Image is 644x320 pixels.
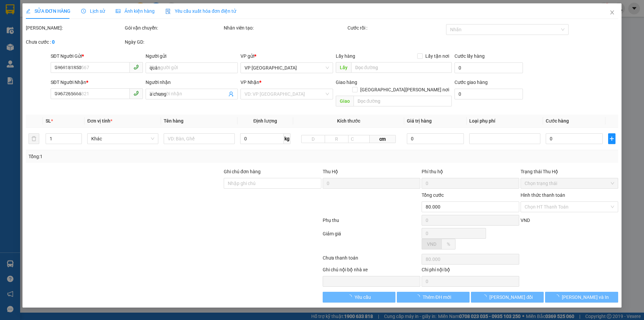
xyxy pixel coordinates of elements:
div: Phí thu hộ [422,168,519,178]
div: Trạng thái Thu Hộ [521,168,618,175]
span: Lấy tận nơi [423,52,452,60]
span: SỬA ĐƠN HÀNG [26,8,70,14]
input: C [348,135,370,143]
div: Gói vận chuyển: [125,24,222,32]
span: Lấy [336,62,351,73]
span: % [447,241,450,247]
span: Cước hàng [546,118,569,124]
span: Đơn vị tính [88,118,113,124]
div: VP gửi [241,52,333,60]
div: Chi phí nội bộ [422,266,519,276]
div: Chưa thanh toán [322,254,421,266]
span: Giá trị hàng [407,118,432,124]
span: loading [415,294,423,299]
span: loading [482,294,490,299]
img: icon [165,9,171,14]
input: Cước lấy hàng [454,62,523,73]
span: VP Nhận [241,80,260,85]
span: edit [26,9,31,13]
input: Dọc đường [351,62,452,73]
span: picture [116,9,120,13]
label: Hình thức thanh toán [521,192,565,198]
input: Ghi chú đơn hàng [224,178,321,189]
input: R [325,135,348,143]
span: [PERSON_NAME] và In [562,293,609,301]
button: [PERSON_NAME] đổi [471,292,544,303]
div: Người gửi [146,52,238,60]
button: [PERSON_NAME] và In [545,292,618,303]
span: Thêm ĐH mới [423,293,451,301]
span: Lịch sử [81,8,105,14]
div: Người nhận [146,79,238,86]
span: phone [133,91,139,96]
span: phone [133,64,139,70]
span: [GEOGRAPHIC_DATA][PERSON_NAME] nơi [358,86,452,93]
input: Dọc đường [354,96,452,106]
th: Loại phụ phí [467,115,543,128]
button: Yêu cầu [323,292,395,303]
span: VND [521,218,530,223]
span: plus [609,136,615,141]
span: loading [554,294,562,299]
b: 0 [52,39,55,45]
div: Nhân viên tạo: [224,24,346,32]
div: Cước rồi : [347,24,445,32]
div: SĐT Người Nhận [51,79,143,86]
span: Thu Hộ [323,169,338,174]
button: plus [608,133,615,144]
span: cm [370,135,396,143]
label: Cước lấy hàng [454,53,485,59]
div: Tổng: 1 [29,153,249,160]
div: Giảm giá [322,230,421,253]
div: Phụ thu [322,217,421,228]
span: close [609,10,615,15]
label: Cước giao hàng [454,80,488,85]
span: kg [284,133,290,144]
span: clock-circle [81,9,86,13]
span: Định lượng [253,118,277,124]
span: Giao hàng [336,80,357,85]
span: [PERSON_NAME] đổi [490,293,533,301]
div: SĐT Người Gửi [51,52,143,60]
span: Kích thước [337,118,360,124]
div: Chưa cước : [26,38,123,46]
span: Tổng cước [422,192,444,198]
span: SL [46,118,51,124]
span: Giao [336,96,354,106]
button: Close [603,3,622,22]
span: loading [347,294,355,299]
span: Khác [92,134,155,144]
span: VND [427,241,436,247]
input: VD: Bàn, Ghế [164,133,235,144]
span: Ảnh kiện hàng [116,8,155,14]
input: D [302,135,325,143]
span: Lấy hàng [336,53,355,59]
div: [PERSON_NAME]: [26,24,123,32]
div: Ghi chú nội bộ nhà xe [323,266,420,276]
label: Ghi chú đơn hàng [224,169,261,174]
button: Thêm ĐH mới [397,292,470,303]
span: Chọn trạng thái [525,178,614,188]
span: VP PHÚ SƠN [245,63,329,73]
div: Ngày GD: [125,38,222,46]
span: Yêu cầu xuất hóa đơn điện tử [165,8,236,14]
span: Yêu cầu [355,293,371,301]
span: Tên hàng [164,118,183,124]
button: delete [29,133,39,144]
span: user-add [229,91,234,97]
input: Cước giao hàng [454,89,523,99]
